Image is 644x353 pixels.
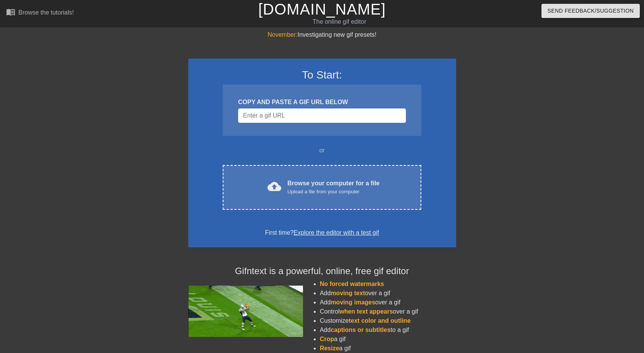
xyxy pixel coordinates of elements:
a: Explore the editor with a test gif [293,229,379,236]
span: moving text [331,290,365,296]
li: Add over a gif [320,289,456,298]
h4: Gifntext is a powerful, online, free gif editor [188,266,456,277]
li: Add to a gif [320,325,456,335]
a: [DOMAIN_NAME] [258,1,386,18]
div: or [208,146,436,155]
div: First time? [198,228,446,237]
a: Browse the tutorials! [6,7,74,19]
li: a gif [320,335,456,344]
span: text color and outline [349,317,411,324]
img: football_small.gif [188,286,303,337]
span: cloud_upload [267,180,281,193]
button: Send Feedback/Suggestion [541,4,640,18]
div: Upload a file from your computer [287,188,380,196]
span: November: [267,31,297,38]
div: Browse your computer for a file [287,179,380,196]
li: a gif [320,344,456,353]
li: Add over a gif [320,298,456,307]
h3: To Start: [198,69,446,82]
li: Control over a gif [320,307,456,316]
span: menu_book [6,7,15,16]
span: moving images [331,299,375,306]
span: No forced watermarks [320,281,384,287]
div: The online gif editor [218,17,460,26]
div: Browse the tutorials! [18,9,74,16]
input: Username [238,108,406,123]
span: Crop [320,336,334,342]
div: COPY AND PASTE A GIF URL BELOW [238,98,406,107]
span: Send Feedback/Suggestion [548,6,634,16]
span: captions or subtitles [331,327,390,333]
li: Customize [320,316,456,325]
span: Resize [320,345,339,351]
span: when text appears [339,308,393,315]
div: Investigating new gif presets! [188,30,456,39]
